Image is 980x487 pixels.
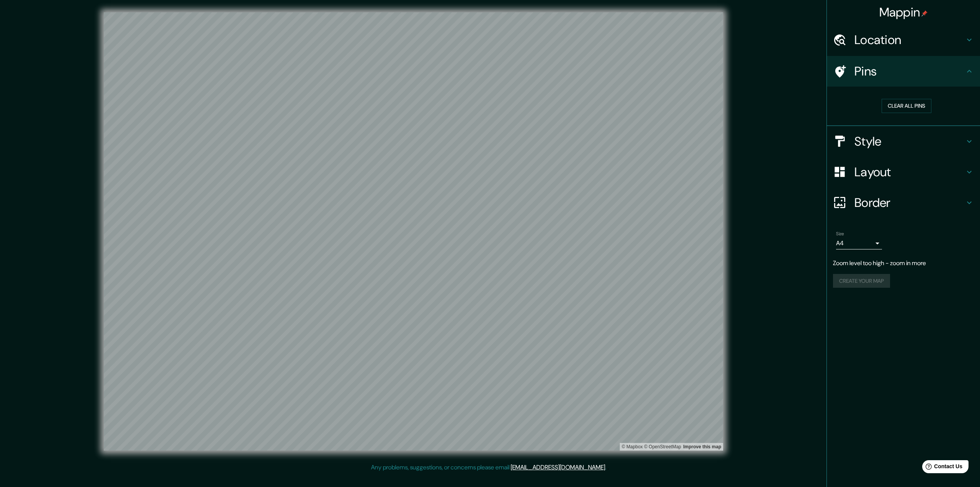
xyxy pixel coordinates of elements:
[854,64,965,79] h4: Pins
[827,187,980,218] div: Border
[608,463,609,472] div: .
[882,99,931,113] button: Clear all pins
[104,12,723,451] canvas: Map
[511,463,605,471] a: [EMAIL_ADDRESS][DOMAIN_NAME]
[854,32,965,48] h4: Location
[827,56,980,87] div: Pins
[854,134,965,149] h4: Style
[827,25,980,55] div: Location
[606,463,608,472] div: .
[879,5,928,20] h4: Mappin
[836,230,844,237] label: Size
[371,463,606,472] p: Any problems, suggestions, or concerns please email .
[683,444,721,449] a: Map feedback
[644,444,681,449] a: OpenStreetMap
[827,126,980,157] div: Style
[854,195,965,210] h4: Border
[912,457,972,479] iframe: Help widget launcher
[836,237,882,249] div: A4
[921,10,928,16] img: pin-icon.png
[833,259,974,268] p: Zoom level too high - zoom in more
[854,164,965,180] h4: Layout
[622,444,643,449] a: Mapbox
[827,157,980,187] div: Layout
